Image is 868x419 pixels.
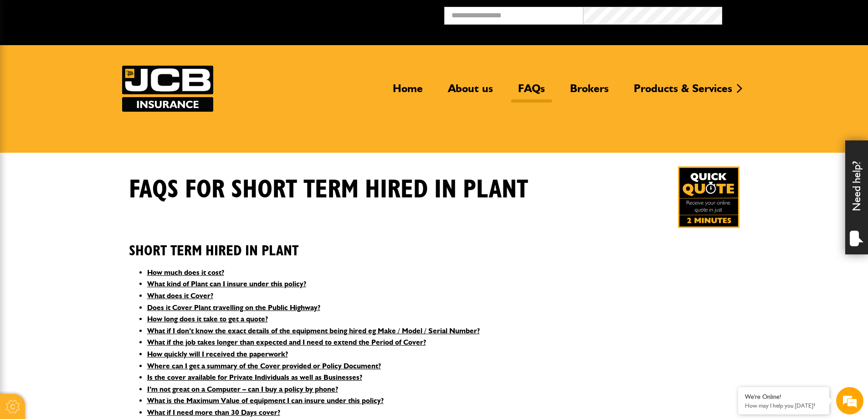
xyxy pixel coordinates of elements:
div: We're Online! [745,393,822,401]
h1: FAQS for Short Term Hired In Plant [129,175,528,205]
a: About us [441,82,500,103]
a: How quickly will I received the paperwork? [147,350,288,358]
a: How long does it take to get a quote? [147,315,268,323]
a: How much does it cost? [147,268,224,277]
a: Where can I get a summary of the Cover provided or Policy Document? [147,362,381,370]
a: What if I don’t know the exact details of the equipment being hired eg Make / Model / Serial Number? [147,326,480,335]
a: What is the Maximum Value of equipment I can insure under this policy? [147,396,384,405]
h2: Short Term Hired In Plant [129,228,740,259]
a: Get your insurance quote in just 2-minutes [678,166,740,228]
a: What if the job takes longer than expected and I need to extend the Period of Cover? [147,338,426,347]
button: Broker Login [722,7,861,21]
a: What kind of Plant can I insure under this policy? [147,279,306,288]
a: I’m not great on a Computer – can I buy a policy by phone? [147,385,338,393]
a: FAQs [511,82,552,103]
a: What does it Cover? [147,291,213,300]
a: Is the cover available for Private Individuals as well as Businesses? [147,373,362,382]
img: Quick Quote [678,166,740,228]
a: Does it Cover Plant travelling on the Public Highway? [147,303,320,312]
div: Need help? [845,140,868,254]
a: Home [386,82,430,103]
p: How may I help you today? [745,402,822,409]
a: Brokers [563,82,616,103]
a: Products & Services [627,82,739,103]
img: JCB Insurance Services logo [122,66,213,112]
a: JCB Insurance Services [122,66,213,112]
a: What if I need more than 30 Days cover? [147,408,280,417]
